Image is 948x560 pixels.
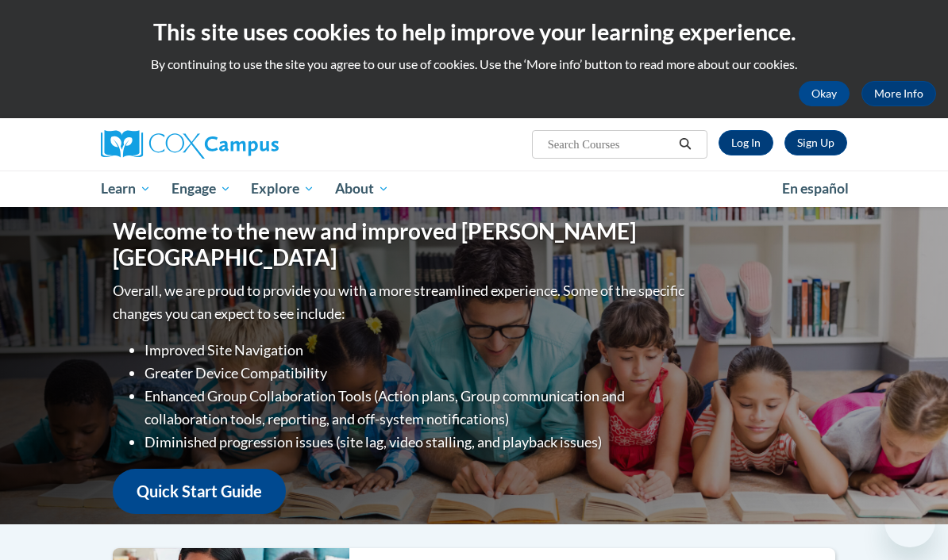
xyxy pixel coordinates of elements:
[161,171,241,207] a: Engage
[251,179,314,198] span: Explore
[101,179,151,198] span: Learn
[799,81,850,106] button: Okay
[325,171,399,207] a: About
[241,171,325,207] a: Explore
[673,135,697,154] button: Search
[782,180,849,197] span: En español
[145,362,688,385] li: Greater Device Compatibility
[113,279,688,325] p: Overall, we are proud to provide you with a more streamlined experience. Some of the specific cha...
[171,179,231,198] span: Engage
[113,218,688,271] h1: Welcome to the new and improved [PERSON_NAME][GEOGRAPHIC_DATA]
[772,172,859,205] a: En español
[101,130,333,159] a: Cox Campus
[113,469,286,514] a: Quick Start Guide
[784,130,847,155] a: Register
[101,130,279,159] img: Cox Campus
[89,171,859,207] div: Main menu
[145,431,688,454] li: Diminished progression issues (site lag, video stalling, and playback issues)
[884,497,935,547] iframe: Button to launch messaging window
[12,56,936,73] p: By continuing to use the site you agree to our use of cookies. Use the ‘More info’ button to read...
[719,130,773,155] a: Log In
[145,385,688,431] li: Enhanced Group Collaboration Tools (Action plans, Group communication and collaboration tools, re...
[145,339,688,362] li: Improved Site Navigation
[335,179,389,198] span: About
[12,16,936,48] h2: This site uses cookies to help improve your learning experience.
[91,171,161,207] a: Learn
[546,135,673,154] input: Search Courses
[861,81,936,106] a: More Info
